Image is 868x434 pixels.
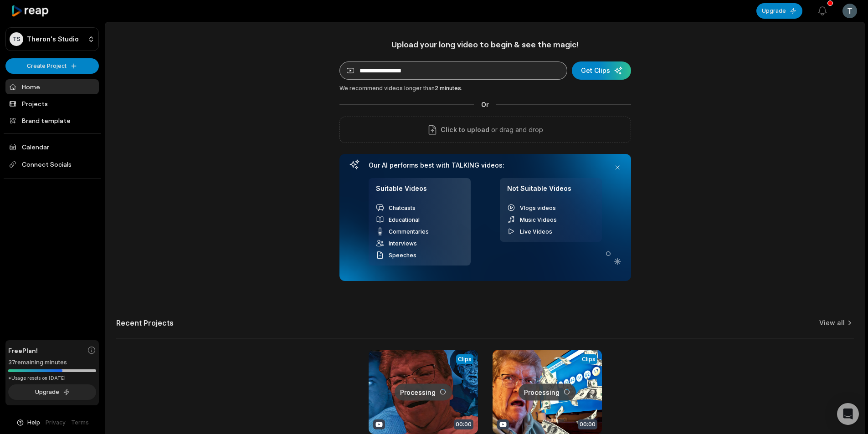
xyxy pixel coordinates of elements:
span: Live Videos [520,228,552,235]
span: Commentaries [389,228,429,235]
span: Vlogs videos [520,204,556,211]
a: Calendar [5,139,99,154]
a: Brand template [5,113,99,128]
div: TS [10,32,23,46]
div: Open Intercom Messenger [837,403,859,425]
a: Terms [71,419,89,427]
button: Create Project [5,58,99,74]
div: 37 remaining minutes [8,358,96,367]
h1: Upload your long video to begin & see the magic! [339,39,631,50]
span: Or [474,100,496,109]
p: Theron's Studio [27,35,79,43]
span: Speeches [389,252,416,259]
h4: Suitable Videos [376,184,463,198]
span: Free Plan! [8,346,38,355]
span: Help [27,419,40,427]
span: Click to upload [441,124,489,135]
h2: Recent Projects [116,318,174,327]
span: Interviews [389,240,417,247]
span: 2 minutes [435,85,461,92]
a: View all [819,318,845,327]
div: *Usage resets on [DATE] [8,375,96,382]
span: Music Videos [520,216,557,223]
a: Home [5,79,99,94]
button: Get Clips [572,61,631,80]
button: Help [16,419,40,427]
span: Connect Socials [5,156,99,173]
button: Upgrade [756,3,802,19]
p: or drag and drop [489,124,543,135]
a: Privacy [46,419,66,427]
div: We recommend videos longer than . [339,84,631,92]
a: Projects [5,96,99,111]
h3: Our AI performs best with TALKING videos: [369,161,602,169]
button: Upgrade [8,384,96,400]
span: Educational [389,216,420,223]
h4: Not Suitable Videos [507,184,595,198]
span: Chatcasts [389,204,416,211]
